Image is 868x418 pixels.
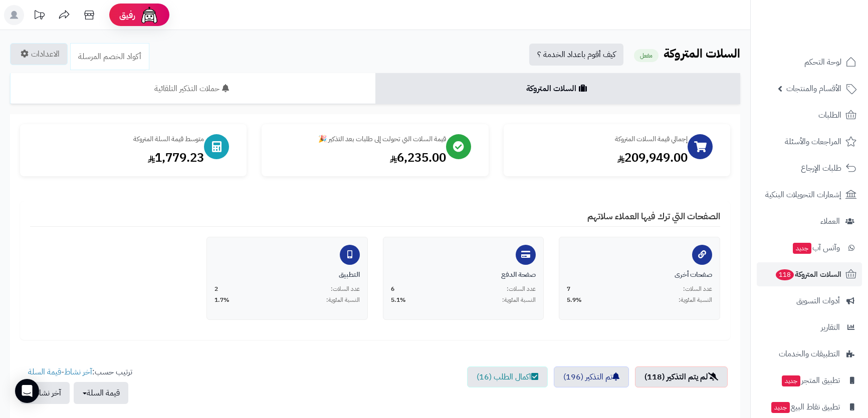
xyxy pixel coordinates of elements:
a: السلات المتروكة118 [757,262,862,286]
span: جديد [782,375,800,386]
span: 1.7% [214,296,230,304]
small: مفعل [634,49,659,62]
a: قيمة السلة [28,366,61,378]
ul: ترتيب حسب: - [20,366,132,404]
a: أدوات التسويق [757,289,862,313]
span: العملاء [820,214,840,228]
a: آخر نشاط [64,366,92,378]
div: 6,235.00 [272,149,446,166]
div: متوسط قيمة السلة المتروكة [30,134,204,144]
span: طلبات الإرجاع [801,161,841,175]
span: المراجعات والأسئلة [785,135,841,149]
a: السلات المتروكة [375,73,741,104]
div: إجمالي قيمة السلات المتروكة [514,134,688,144]
span: النسبة المئوية: [502,296,536,304]
button: آخر نشاط [20,382,70,404]
img: ai-face.png [139,5,159,25]
div: صفحات أخرى [567,270,712,280]
a: طلبات الإرجاع [757,156,862,180]
span: 5.9% [567,296,582,304]
span: إشعارات التحويلات البنكية [765,188,841,202]
span: التطبيقات والخدمات [779,347,840,361]
h4: الصفحات التي ترك فيها العملاء سلاتهم [30,211,720,227]
a: لم يتم التذكير (118) [635,366,728,387]
b: السلات المتروكة [664,45,740,63]
button: قيمة السلة [74,382,128,404]
span: النسبة المئوية: [326,296,360,304]
a: اكمال الطلب (16) [467,366,548,387]
a: الطلبات [757,103,862,127]
a: المراجعات والأسئلة [757,130,862,154]
a: تطبيق المتجرجديد [757,368,862,392]
span: 7 [567,285,570,293]
a: تم التذكير (196) [554,366,629,387]
span: رفيق [119,9,135,21]
a: وآتس آبجديد [757,236,862,260]
span: الأقسام والمنتجات [786,82,841,96]
div: 1,779.23 [30,149,204,166]
a: أكواد الخصم المرسلة [70,43,149,70]
span: وآتس آب [792,241,840,255]
a: التقارير [757,315,862,339]
div: قيمة السلات التي تحولت إلى طلبات بعد التذكير 🎉 [272,134,446,144]
span: الطلبات [818,108,841,122]
span: تطبيق المتجر [781,373,840,387]
span: تطبيق نقاط البيع [770,400,840,414]
span: عدد السلات: [683,285,712,293]
a: حملات التذكير التلقائية [10,73,375,104]
span: أدوات التسويق [796,294,840,308]
a: الاعدادات [10,43,68,65]
span: عدد السلات: [507,285,536,293]
a: تحديثات المنصة [27,5,52,28]
span: السلات المتروكة [775,267,841,281]
div: صفحة الدفع [391,270,536,280]
span: التقارير [821,320,840,334]
span: لوحة التحكم [804,55,841,69]
div: Open Intercom Messenger [15,379,39,403]
a: لوحة التحكم [757,50,862,74]
div: التطبيق [214,270,360,280]
div: 209,949.00 [514,149,688,166]
a: التطبيقات والخدمات [757,342,862,366]
a: إشعارات التحويلات البنكية [757,183,862,207]
span: النسبة المئوية: [679,296,712,304]
a: العملاء [757,209,862,233]
span: 5.1% [391,296,406,304]
span: 6 [391,285,394,293]
a: كيف أقوم باعداد الخدمة ؟ [529,44,623,66]
span: جديد [771,402,790,413]
span: عدد السلات: [331,285,360,293]
span: 118 [776,269,794,280]
img: logo-2.png [800,28,858,49]
span: جديد [793,243,811,254]
span: 2 [214,285,218,293]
